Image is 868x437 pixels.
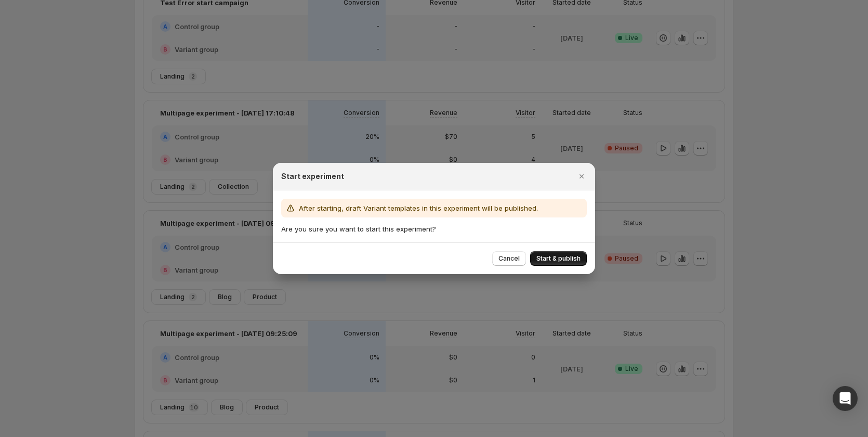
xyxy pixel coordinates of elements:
[833,386,858,411] div: Open Intercom Messenger
[498,254,520,263] span: Cancel
[530,251,587,266] button: Start & publish
[536,254,581,263] span: Start & publish
[281,224,587,234] p: Are you sure you want to start this experiment?
[492,251,526,266] button: Cancel
[574,169,589,184] button: Close
[299,203,538,213] p: After starting, draft Variant templates in this experiment will be published.
[281,171,344,182] h2: Start experiment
